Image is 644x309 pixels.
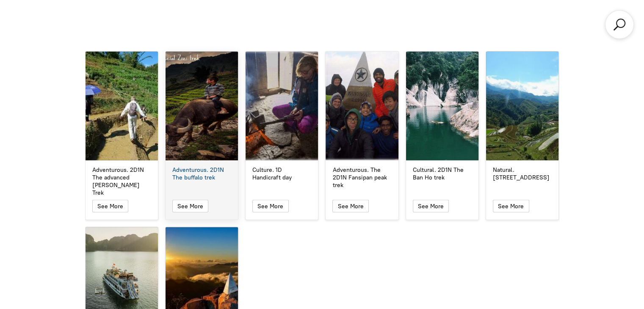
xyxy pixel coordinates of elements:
span: See More [257,203,283,210]
div: Adventurous. The 2D1N Fansipan peak trek [332,166,391,190]
a: Culture. 1D Handicraft day [246,166,318,182]
a: Cultural. 2D1N The Ban Ho trek [406,52,478,160]
div: Cultural. 2D1N The Ban Ho trek [413,166,472,182]
button: See More [252,200,288,212]
a: Adventurous. The 2D1N Fansipan peak trek [326,52,398,160]
a: Adventurous. 2D1N The buffalo trek [166,166,238,182]
span: See More [338,203,364,210]
div: Natural. [STREET_ADDRESS] [493,166,552,182]
a: Adventurous. 2D1N The advanced [PERSON_NAME] Trek [86,166,158,197]
span: See More [418,203,444,210]
a: Adventurous. 2D1N The buffalo trek [166,52,238,160]
button: See More [413,200,449,212]
span: See More [498,203,524,210]
div: Adventurous. 2D1N The buffalo trek [172,166,231,182]
button: See More [92,200,128,212]
a: Adventurous. 2D1N The advanced Muong Hoa Trek [86,52,158,160]
button: See More [493,200,529,212]
a: Culture. 1D Handicraft day [246,52,318,160]
span: See More [177,203,203,210]
div: Adventurous. 2D1N The advanced [PERSON_NAME] Trek [92,166,151,197]
a: Search products [612,17,627,32]
a: Adventurous. The 2D1N Fansipan peak trek [326,166,398,190]
div: Culture. 1D Handicraft day [252,166,311,182]
a: Cultural. 2D1N The Ban Ho trek [406,166,478,182]
span: See More [97,203,123,210]
button: See More [332,200,368,212]
a: Natural. 1D Hit The Road [486,52,558,160]
button: See More [172,200,208,212]
a: Natural. [STREET_ADDRESS] [486,166,558,182]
